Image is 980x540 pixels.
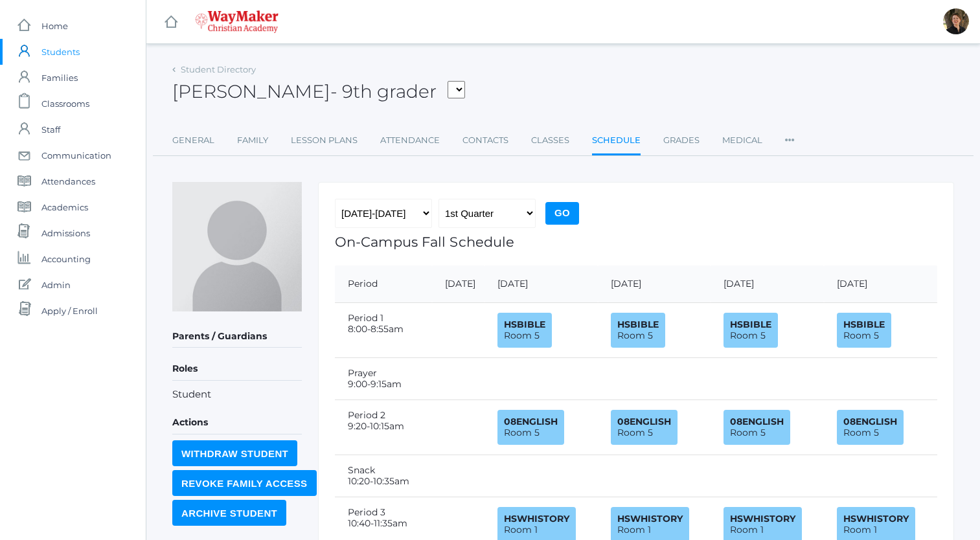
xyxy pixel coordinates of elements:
span: Communication [41,142,111,168]
span: Attendances [41,168,95,194]
b: 08ENGLISH [504,416,558,427]
span: - 9th grader [330,80,437,102]
h1: On-Campus Fall Schedule [335,234,937,249]
a: Attendance [380,128,440,153]
span: Staff [41,117,60,142]
h5: Parents / Guardians [172,326,302,348]
span: Accounting [41,246,91,272]
b: 08ENGLISH [730,416,784,427]
span: Admin [41,272,71,298]
a: Schedule [592,128,641,155]
div: Dianna Renz [943,8,969,34]
span: Apply / Enroll [41,298,98,324]
td: Period 1 8:00-8:55am [335,302,432,357]
a: Lesson Plans [291,128,358,153]
b: 08ENGLISH [843,416,897,427]
div: Room 5 [724,410,790,445]
th: [DATE] [432,265,484,303]
a: Grades [663,128,700,153]
div: Room 5 [497,410,564,445]
a: Classes [531,128,569,153]
a: Medical [722,128,762,153]
div: Room 5 [837,313,891,348]
td: Snack 10:20-10:35am [335,455,432,497]
td: Period 2 9:20-10:15am [335,399,432,455]
input: Revoke Family Access [172,470,317,496]
b: HSWHISTORY [504,513,569,524]
div: Room 5 [611,410,678,445]
div: Room 5 [724,313,778,348]
a: Family [237,128,268,153]
input: Archive Student [172,500,286,526]
b: HSBIBLE [730,319,771,330]
th: Period [335,265,432,303]
td: Prayer 9:00-9:15am [335,357,432,399]
h5: Actions [172,412,302,434]
b: HSBIBLE [617,319,659,330]
th: [DATE] [598,265,711,303]
div: Room 5 [497,313,552,348]
input: Withdraw Student [172,440,297,466]
h2: [PERSON_NAME] [172,82,465,102]
b: HSWHISTORY [730,513,795,524]
th: [DATE] [484,265,598,303]
a: Student Directory [181,64,256,74]
span: Academics [41,194,88,220]
b: HSBIBLE [843,319,885,330]
span: Students [41,39,80,65]
b: HSWHISTORY [617,513,683,524]
th: [DATE] [711,265,824,303]
div: Room 5 [611,313,665,348]
div: Room 5 [837,410,904,445]
a: General [172,128,214,153]
img: waymaker-logo-stack-white-1602f2b1af18da31a5905e9982d058868370996dac5278e84edea6dabf9a3315.png [195,10,279,33]
a: Contacts [462,128,508,153]
span: Classrooms [41,91,89,117]
h5: Roles [172,358,302,380]
input: Go [545,202,579,225]
span: Admissions [41,220,90,246]
li: Student [172,387,302,402]
b: 08ENGLISH [617,416,671,427]
span: Families [41,65,78,91]
b: HSBIBLE [504,319,545,330]
span: Home [41,13,68,39]
img: Emme Renz [172,182,302,311]
th: [DATE] [824,265,937,303]
b: HSWHISTORY [843,513,909,524]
